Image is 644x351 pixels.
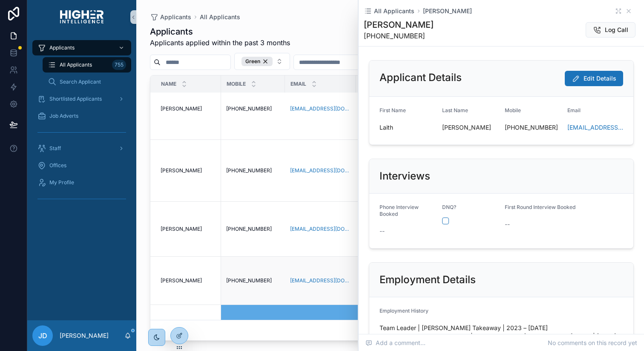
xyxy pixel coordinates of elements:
[379,273,476,287] h2: Employment Details
[226,105,272,112] span: [PHONE_NUMBER]
[586,22,635,38] button: Log Call
[226,226,272,232] span: [PHONE_NUMBER]
[379,307,428,314] span: Employment History
[505,204,575,210] span: First Round Interview Booked
[442,204,456,210] span: DNQ?
[161,226,216,232] a: [PERSON_NAME]
[161,167,202,174] span: [PERSON_NAME]
[49,44,75,51] span: Applicants
[365,339,425,347] span: Add a comment...
[150,26,290,38] h1: Applicants
[226,277,272,284] span: [PHONE_NUMBER]
[161,105,216,112] a: [PERSON_NAME]
[379,204,419,217] span: Phone Interview Booked
[32,175,131,190] a: My Profile
[605,26,628,34] span: Log Call
[505,107,521,113] span: Mobile
[241,57,273,66] button: Unselect GREEN
[567,107,581,113] span: Email
[364,19,434,31] h1: [PERSON_NAME]
[200,13,240,21] a: All Applicants
[161,167,216,174] a: [PERSON_NAME]
[32,141,131,156] a: Staff
[234,53,290,70] button: Select Button
[32,40,131,55] a: Applicants
[442,107,468,113] span: Last Name
[226,105,280,112] a: [PHONE_NUMBER]
[49,162,66,169] span: Offices
[290,277,351,284] a: [EMAIL_ADDRESS][DOMAIN_NAME]
[379,169,430,183] h2: Interviews
[160,13,191,21] span: Applicants
[290,105,351,112] a: [EMAIL_ADDRESS][DOMAIN_NAME]
[290,167,351,174] a: [EMAIL_ADDRESS][DOMAIN_NAME]
[161,226,202,232] span: [PERSON_NAME]
[364,31,434,41] span: [PHONE_NUMBER]
[565,71,623,86] button: Edit Details
[60,61,92,68] span: All Applicants
[27,34,136,217] div: scrollable content
[379,227,385,235] span: --
[290,81,306,87] span: Email
[423,7,472,15] a: [PERSON_NAME]
[226,226,280,232] a: [PHONE_NUMBER]
[60,331,109,340] p: [PERSON_NAME]
[505,220,510,229] span: --
[379,107,406,113] span: First Name
[161,277,202,284] span: [PERSON_NAME]
[49,113,78,119] span: Job Adverts
[241,57,273,66] div: Green
[60,78,101,85] span: Search Applicant
[150,13,191,21] a: Applicants
[32,108,131,124] a: Job Adverts
[379,71,462,84] h2: Applicant Details
[32,158,131,173] a: Offices
[584,74,616,83] span: Edit Details
[226,167,280,174] a: [PHONE_NUMBER]
[567,123,623,132] a: [EMAIL_ADDRESS][DOMAIN_NAME]
[49,96,102,102] span: Shortlisted Applicants
[161,81,176,87] span: Name
[374,7,414,15] span: All Applicants
[290,226,351,232] a: [EMAIL_ADDRESS][DOMAIN_NAME]
[32,91,131,107] a: Shortlisted Applicants
[161,277,216,284] a: [PERSON_NAME]
[49,145,61,152] span: Staff
[505,123,561,132] span: [PHONE_NUMBER]
[227,81,246,87] span: Mobile
[112,60,126,70] div: 755
[49,179,74,186] span: My Profile
[43,57,131,73] a: All Applicants755
[43,74,131,90] a: Search Applicant
[364,7,414,15] a: All Applicants
[161,105,202,112] span: [PERSON_NAME]
[442,123,498,132] span: [PERSON_NAME]
[38,331,47,341] span: JD
[226,167,272,174] span: [PHONE_NUMBER]
[548,339,637,347] span: No comments on this record yet
[60,10,103,24] img: App logo
[379,123,435,132] span: Laith
[150,38,290,48] span: Applicants applied within the past 3 months
[226,277,280,284] a: [PHONE_NUMBER]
